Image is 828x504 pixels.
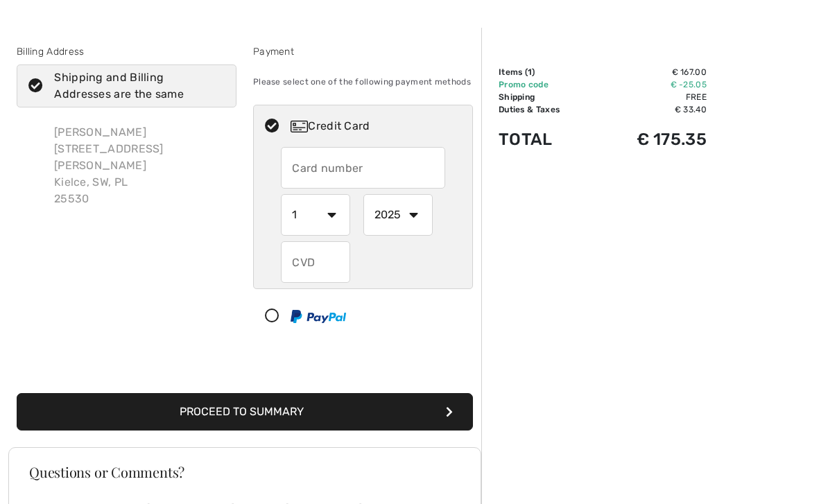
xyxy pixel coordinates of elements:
[596,78,707,91] td: € -25.05
[499,103,596,116] td: Duties & Taxes
[291,118,463,134] div: Credit Card
[499,66,596,78] td: Items ( )
[291,121,308,132] img: Credit Card
[499,78,596,91] td: Promo code
[291,310,346,323] img: PayPal
[253,64,473,99] div: Please select one of the following payment methods
[281,147,445,189] input: Card number
[499,91,596,103] td: Shipping
[596,116,707,163] td: € 175.35
[596,103,707,116] td: € 33.40
[596,91,707,103] td: Free
[17,393,473,431] button: Proceed to Summary
[528,67,532,77] span: 1
[253,44,473,59] div: Payment
[281,241,350,283] input: CVD
[499,116,596,163] td: Total
[17,44,236,59] div: Billing Address
[29,465,460,479] h3: Questions or Comments?
[43,113,236,218] div: [PERSON_NAME] [STREET_ADDRESS][PERSON_NAME] Kielce, SW, PL 25530
[54,69,216,103] div: Shipping and Billing Addresses are the same
[596,66,707,78] td: € 167.00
